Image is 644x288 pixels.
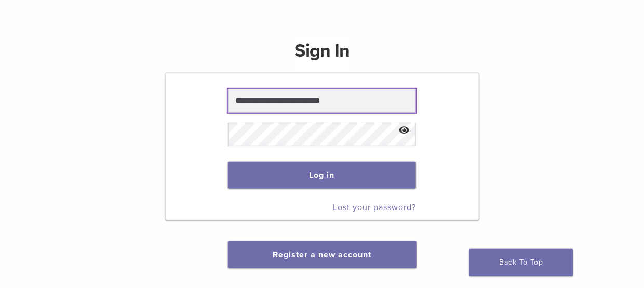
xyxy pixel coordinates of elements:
[228,241,417,268] button: Register a new account
[273,250,371,260] a: Register a new account
[333,202,416,213] a: Lost your password?
[294,38,350,72] h1: Sign In
[469,249,573,276] a: Back To Top
[394,117,416,144] button: Show password
[228,162,416,189] button: Log in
